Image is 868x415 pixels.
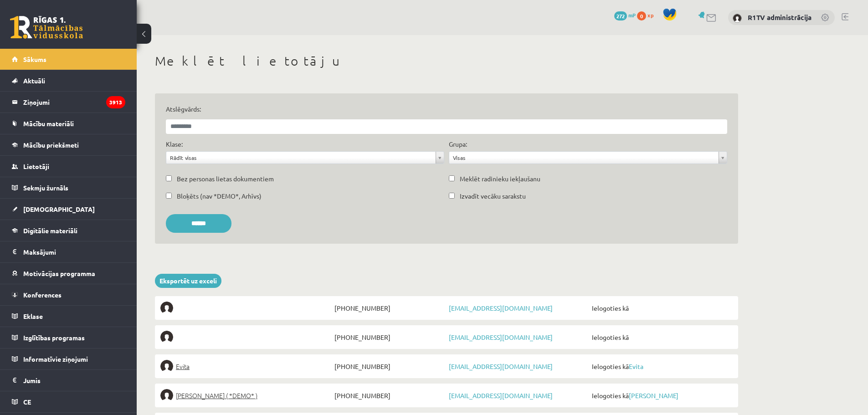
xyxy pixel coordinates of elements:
[177,191,262,201] label: Bloķēts (nav *DEMO*, Arhīvs)
[453,152,715,164] span: Visas
[170,152,432,164] span: Rādīt visas
[23,355,88,363] span: Informatīvie ziņojumi
[332,360,447,373] span: [PHONE_NUMBER]
[23,119,74,128] span: Mācību materiāli
[160,360,173,373] img: Evita
[23,398,31,406] span: CE
[160,389,173,402] img: Elīna Elizabete Ancveriņa
[449,333,553,341] a: [EMAIL_ADDRESS][DOMAIN_NAME]
[166,139,183,149] label: Klase:
[23,241,125,262] legend: Maksājumi
[614,11,636,19] a: 272 mP
[332,331,447,343] span: [PHONE_NUMBER]
[460,174,540,184] label: Meklēt radinieku iekļaušanu
[590,331,733,343] span: Ielogoties kā
[160,389,332,402] a: [PERSON_NAME] ( *DEMO* )
[12,220,125,241] a: Digitālie materiāli
[628,11,636,19] span: mP
[449,152,727,164] a: Visas
[23,92,125,113] legend: Ziņojumi
[10,16,83,39] a: Rīgas 1. Tālmācības vidusskola
[449,139,467,149] label: Grupa:
[23,55,46,63] span: Sākums
[12,156,125,177] a: Lietotāji
[166,152,444,164] a: Rādīt visas
[12,370,125,391] a: Jumis
[23,333,85,342] span: Izglītības programas
[449,304,553,312] a: [EMAIL_ADDRESS][DOMAIN_NAME]
[748,13,812,22] a: R1TV administrācija
[629,362,643,370] a: Evita
[23,141,79,149] span: Mācību priekšmeti
[460,191,526,201] label: Izvadīt vecāku sarakstu
[155,274,221,288] a: Eksportēt uz exceli
[176,360,190,373] span: Evita
[12,263,125,284] a: Motivācijas programma
[177,174,274,184] label: Bez personas lietas dokumentiem
[12,284,125,305] a: Konferences
[12,348,125,369] a: Informatīvie ziņojumi
[332,389,447,402] span: [PHONE_NUMBER]
[637,11,646,20] span: 0
[23,77,45,85] span: Aktuāli
[12,241,125,262] a: Maksājumi
[12,113,125,134] a: Mācību materiāli
[160,360,332,373] a: Evita
[733,14,742,23] img: R1TV administrācija
[23,269,95,277] span: Motivācijas programma
[12,92,125,113] a: Ziņojumi3913
[590,360,733,373] span: Ielogoties kā
[106,96,125,108] i: 3913
[12,199,125,220] a: [DEMOGRAPHIC_DATA]
[629,391,678,400] a: [PERSON_NAME]
[614,11,627,20] span: 272
[176,389,257,402] span: [PERSON_NAME] ( *DEMO* )
[23,376,41,384] span: Jumis
[23,226,77,235] span: Digitālie materiāli
[166,104,727,114] label: Atslēgvārds:
[12,306,125,327] a: Eklase
[23,312,43,320] span: Eklase
[590,302,733,314] span: Ielogoties kā
[23,205,95,213] span: [DEMOGRAPHIC_DATA]
[12,177,125,198] a: Sekmju žurnāls
[647,11,653,19] span: xp
[449,362,553,370] a: [EMAIL_ADDRESS][DOMAIN_NAME]
[12,134,125,155] a: Mācību priekšmeti
[23,291,62,299] span: Konferences
[449,391,553,400] a: [EMAIL_ADDRESS][DOMAIN_NAME]
[332,302,447,314] span: [PHONE_NUMBER]
[637,11,658,19] a: 0 xp
[590,389,733,402] span: Ielogoties kā
[23,162,49,170] span: Lietotāji
[12,327,125,348] a: Izglītības programas
[12,70,125,91] a: Aktuāli
[155,53,738,69] h1: Meklēt lietotāju
[12,49,125,70] a: Sākums
[23,184,68,192] span: Sekmju žurnāls
[12,391,125,412] a: CE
